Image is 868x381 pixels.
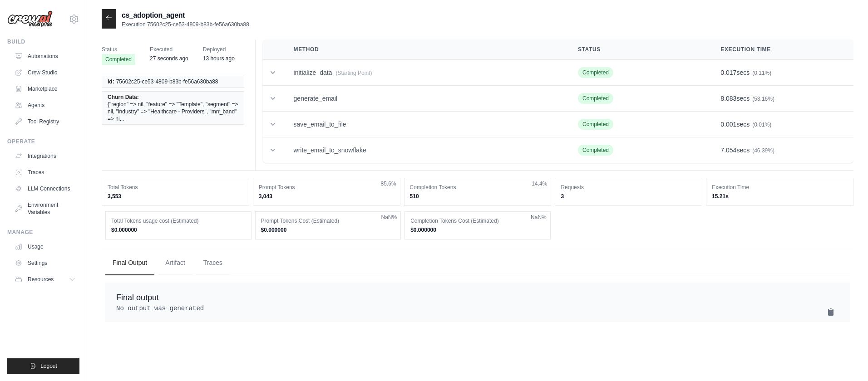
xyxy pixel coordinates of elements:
[261,217,395,225] dt: Prompt Tokens Cost (Estimated)
[381,214,397,221] span: NaN%
[561,193,696,200] dd: 3
[283,112,567,137] td: save_email_to_file
[578,67,613,78] span: Completed
[261,226,395,234] dd: $0.000000
[122,10,249,21] h2: cs_adoption_agent
[11,82,79,96] a: Marketplace
[410,226,545,234] dd: $0.000000
[578,145,613,156] span: Completed
[116,293,159,302] span: Final output
[11,49,79,63] a: Automations
[11,181,79,196] a: LLM Connections
[335,70,372,76] span: (Starting Point)
[102,45,135,54] span: Status
[710,60,853,86] td: secs
[531,214,547,221] span: NaN%
[203,55,235,62] time: August 10, 2025 at 22:06 PDT
[108,184,243,191] dt: Total Tokens
[203,45,235,54] span: Deployed
[105,251,154,275] button: Final Output
[567,39,710,60] th: Status
[710,137,853,163] td: secs
[710,39,853,60] th: Execution Time
[752,70,771,76] span: (0.11%)
[710,86,853,112] td: secs
[122,21,249,28] p: Execution 75602c25-ce53-4809-b83b-fe56a630ba88
[108,93,139,101] span: Churn Data:
[720,147,736,154] span: 7.054
[11,239,79,254] a: Usage
[11,114,79,129] a: Tool Registry
[7,38,79,45] div: Build
[259,184,395,191] dt: Prompt Tokens
[116,304,839,313] pre: No output was generated
[283,60,567,86] td: initialize_data
[150,45,188,54] span: Executed
[150,55,188,62] time: August 11, 2025 at 10:40 PDT
[752,147,774,154] span: (46.39%)
[11,98,79,112] a: Agents
[158,251,192,275] button: Artifact
[752,96,774,102] span: (53.16%)
[108,193,243,200] dd: 3,553
[283,137,567,163] td: write_email_to_snowflake
[752,122,771,128] span: (0.01%)
[710,112,853,137] td: secs
[259,193,395,200] dd: 3,043
[7,10,53,28] img: Logo
[7,358,79,374] button: Logout
[720,121,736,128] span: 0.001
[102,54,135,65] span: Completed
[283,86,567,112] td: generate_email
[712,184,848,191] dt: Execution Time
[108,101,238,122] span: {"region" => nil, "feature" => "Template", "segment" => nil, "industry" => "Healthcare - Provider...
[111,226,246,234] dd: $0.000000
[11,256,79,270] a: Settings
[410,217,545,225] dt: Completion Tokens Cost (Estimated)
[578,119,613,130] span: Completed
[28,276,54,283] span: Resources
[11,149,79,163] a: Integrations
[720,69,736,76] span: 0.017
[40,362,57,370] span: Logout
[111,217,246,225] dt: Total Tokens usage cost (Estimated)
[532,180,547,187] span: 14.4%
[578,93,613,104] span: Completed
[381,180,396,187] span: 85.6%
[11,165,79,180] a: Traces
[561,184,696,191] dt: Requests
[11,198,79,220] a: Environment Variables
[11,272,79,287] button: Resources
[116,78,218,85] span: 75602c25-ce53-4809-b83b-fe56a630ba88
[108,78,114,85] span: Id:
[712,193,848,200] dd: 15.21s
[283,39,567,60] th: Method
[196,251,230,275] button: Traces
[720,95,736,102] span: 8.083
[7,229,79,236] div: Manage
[11,65,79,80] a: Crew Studio
[410,193,546,200] dd: 510
[410,184,546,191] dt: Completion Tokens
[7,138,79,145] div: Operate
